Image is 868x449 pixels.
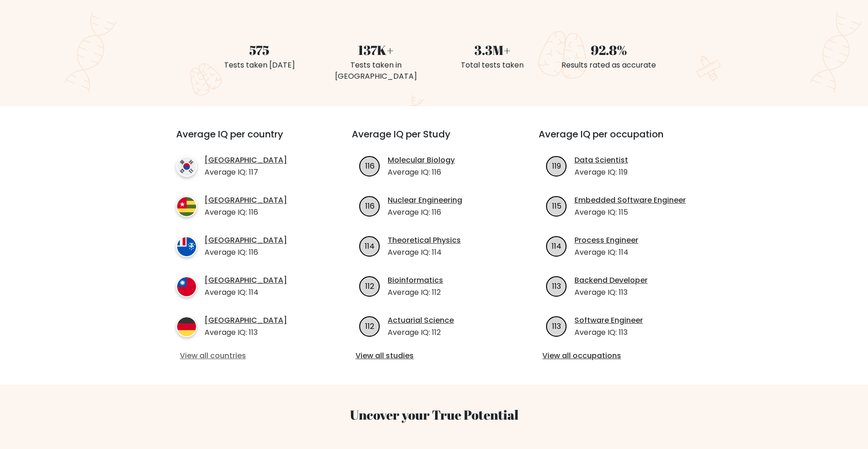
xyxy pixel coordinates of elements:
[323,60,429,82] div: Tests taken in [GEOGRAPHIC_DATA]
[176,129,318,151] h3: Average IQ per country
[440,60,545,71] div: Total tests taken
[574,167,628,178] p: Average IQ: 119
[355,350,513,361] a: View all studies
[132,407,736,423] h3: Uncover your True Potential
[205,195,287,206] a: [GEOGRAPHIC_DATA]
[388,327,454,338] p: Average IQ: 112
[207,60,312,71] div: Tests taken [DATE]
[352,129,516,151] h3: Average IQ per Study
[365,280,374,291] text: 112
[323,40,429,60] div: 137K+
[388,195,462,206] a: Nuclear Engineering
[205,275,287,286] a: [GEOGRAPHIC_DATA]
[176,316,197,337] img: country
[205,315,287,326] a: [GEOGRAPHIC_DATA]
[574,235,638,246] a: Process Engineer
[365,200,375,211] text: 116
[552,200,561,211] text: 115
[205,155,287,166] a: [GEOGRAPHIC_DATA]
[176,196,197,217] img: country
[440,40,545,60] div: 3.3M+
[205,287,287,298] p: Average IQ: 114
[176,156,197,177] img: country
[574,195,686,206] a: Embedded Software Engineer
[388,167,455,178] p: Average IQ: 116
[365,240,375,251] text: 114
[539,129,703,151] h3: Average IQ per occupation
[205,207,287,218] p: Average IQ: 116
[388,235,461,246] a: Theoretical Physics
[542,350,699,361] a: View all occupations
[180,350,314,361] a: View all countries
[552,160,561,171] text: 119
[365,160,375,171] text: 116
[388,315,454,326] a: Actuarial Science
[176,236,197,257] img: country
[205,235,287,246] a: [GEOGRAPHIC_DATA]
[556,60,662,71] div: Results rated as accurate
[388,155,455,166] a: Molecular Biology
[388,287,443,298] p: Average IQ: 112
[207,40,312,60] div: 575
[388,207,462,218] p: Average IQ: 116
[574,247,638,258] p: Average IQ: 114
[574,315,643,326] a: Software Engineer
[552,280,561,291] text: 113
[574,275,648,286] a: Backend Developer
[552,240,561,251] text: 114
[574,155,628,166] a: Data Scientist
[552,320,561,331] text: 113
[205,247,287,258] p: Average IQ: 116
[205,327,287,338] p: Average IQ: 113
[388,247,461,258] p: Average IQ: 114
[574,287,648,298] p: Average IQ: 113
[176,276,197,297] img: country
[365,320,374,331] text: 112
[388,275,443,286] a: Bioinformatics
[556,40,662,60] div: 92.8%
[205,167,287,178] p: Average IQ: 117
[574,327,643,338] p: Average IQ: 113
[574,207,686,218] p: Average IQ: 115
